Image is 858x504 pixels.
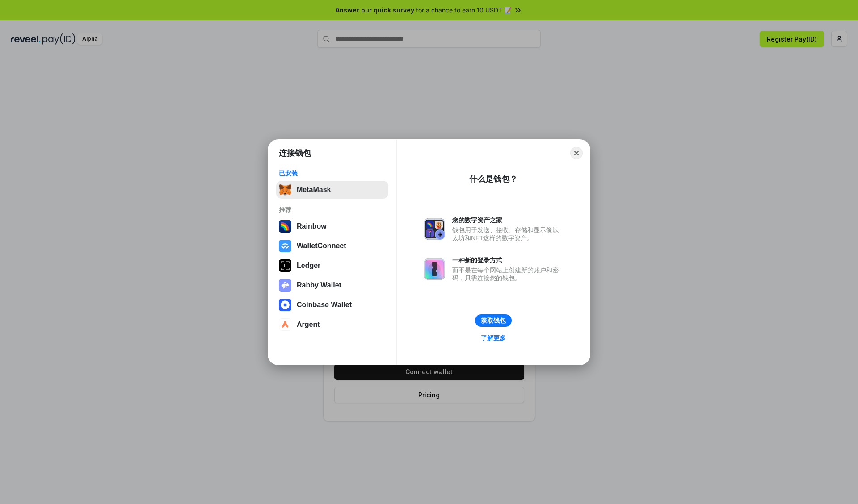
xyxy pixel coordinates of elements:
[279,169,386,177] div: 已安装
[276,296,388,314] button: Coinbase Wallet
[469,174,517,184] div: 什么是钱包？
[279,206,386,214] div: 推荐
[276,276,388,294] button: Rabby Wallet
[297,281,341,289] div: Rabby Wallet
[424,258,445,280] img: svg+xml,%3Csvg%20xmlns%3D%22http%3A%2F%2Fwww.w3.org%2F2000%2Fsvg%22%20fill%3D%22none%22%20viewBox...
[276,237,388,255] button: WalletConnect
[297,242,346,250] div: WalletConnect
[276,257,388,275] button: Ledger
[452,226,563,242] div: 钱包用于发送、接收、存储和显示像以太坊和NFT这样的数字资产。
[297,262,320,270] div: Ledger
[475,314,512,327] button: 获取钱包
[276,217,388,235] button: Rainbow
[279,183,291,196] img: svg+xml,%3Csvg%20fill%3D%22none%22%20height%3D%2233%22%20viewBox%3D%220%200%2035%2033%22%20width%...
[279,259,291,272] img: svg+xml,%3Csvg%20xmlns%3D%22http%3A%2F%2Fwww.w3.org%2F2000%2Fsvg%22%20width%3D%2228%22%20height%3...
[481,317,506,325] div: 获取钱包
[279,318,291,331] img: svg+xml,%3Csvg%20width%3D%2228%22%20height%3D%2228%22%20viewBox%3D%220%200%2028%2028%22%20fill%3D...
[570,147,583,159] button: Close
[279,299,291,311] img: svg+xml,%3Csvg%20width%3D%2228%22%20height%3D%2228%22%20viewBox%3D%220%200%2028%2028%22%20fill%3D...
[276,316,388,333] button: Argent
[279,220,291,233] img: svg+xml,%3Csvg%20width%3D%22120%22%20height%3D%22120%22%20viewBox%3D%220%200%20120%20120%22%20fil...
[279,148,311,158] h1: 连接钱包
[297,222,327,230] div: Rainbow
[452,256,563,264] div: 一种新的登录方式
[279,279,291,292] img: svg+xml,%3Csvg%20xmlns%3D%22http%3A%2F%2Fwww.w3.org%2F2000%2Fsvg%22%20fill%3D%22none%22%20viewBox...
[279,240,291,252] img: svg+xml,%3Csvg%20width%3D%2228%22%20height%3D%2228%22%20viewBox%3D%220%200%2028%2028%22%20fill%3D...
[481,334,506,342] div: 了解更多
[297,321,320,329] div: Argent
[276,181,388,199] button: MetaMask
[452,266,563,282] div: 而不是在每个网站上创建新的账户和密码，只需连接您的钱包。
[297,186,331,194] div: MetaMask
[475,332,511,344] a: 了解更多
[452,216,563,224] div: 您的数字资产之家
[297,301,352,309] div: Coinbase Wallet
[424,218,445,240] img: svg+xml,%3Csvg%20xmlns%3D%22http%3A%2F%2Fwww.w3.org%2F2000%2Fsvg%22%20fill%3D%22none%22%20viewBox...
